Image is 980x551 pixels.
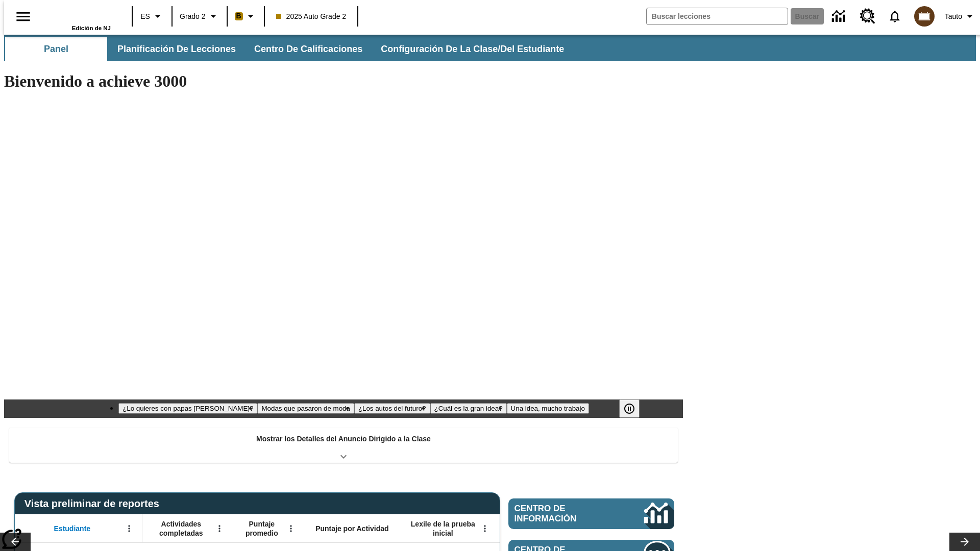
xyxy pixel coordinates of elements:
[941,7,980,26] button: Perfil/Configuración
[508,498,674,529] a: Centro de información
[246,37,371,61] button: Centro de calificaciones
[9,428,678,463] div: Mostrar los Detalles del Anuncio Dirigido a la Clase
[180,11,206,22] span: Grado 2
[237,519,286,538] span: Puntaje promedio
[24,498,164,510] span: Vista preliminar de reportes
[140,11,150,22] span: ES
[4,72,683,91] h1: Bienvenido a achieve 3000
[507,403,589,414] button: Diapositiva 5 Una idea, mucho trabajo
[54,524,91,533] span: Estudiante
[430,403,507,414] button: Diapositiva 4 ¿Cuál es la gran idea?
[44,5,111,25] a: Portada
[4,37,573,61] div: Subbarra de navegación
[881,3,908,30] a: Notificaciones
[373,37,572,61] button: Configuración de la clase/del estudiante
[276,11,347,22] span: 2025 Auto Grade 2
[236,10,241,22] span: B
[4,35,976,61] div: Subbarra de navegación
[619,399,640,418] button: Pausar
[315,524,388,533] span: Puntaje por Actividad
[109,37,244,61] button: Planificación de lecciones
[212,521,227,536] button: Abrir menú
[256,434,431,444] p: Mostrar los Detalles del Anuncio Dirigido a la Clase
[8,2,38,32] button: Abrir el menú lateral
[406,519,480,538] span: Lexile de la prueba inicial
[949,533,980,551] button: Carrusel de lecciones, seguir
[283,521,299,536] button: Abrir menú
[231,7,261,26] button: Boost El color de la clase es anaranjado claro. Cambiar el color de la clase.
[477,521,493,536] button: Abrir menú
[826,3,854,31] a: Centro de información
[72,25,111,31] span: Edición de NJ
[136,7,168,26] button: Lenguaje: ES, Selecciona un idioma
[44,4,111,31] div: Portada
[176,7,224,26] button: Grado: Grado 2, Elige un grado
[148,519,215,538] span: Actividades completadas
[354,403,430,414] button: Diapositiva 3 ¿Los autos del futuro?
[908,3,941,30] button: Escoja un nuevo avatar
[619,399,650,418] div: Pausar
[647,8,788,24] input: Buscar campo
[914,6,935,27] img: avatar image
[514,504,610,524] span: Centro de información
[5,37,107,61] button: Panel
[854,3,881,30] a: Centro de recursos, Se abrirá en una pestaña nueva.
[121,521,137,536] button: Abrir menú
[945,11,962,22] span: Tauto
[257,403,354,414] button: Diapositiva 2 Modas que pasaron de moda
[118,403,257,414] button: Diapositiva 1 ¿Lo quieres con papas fritas?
